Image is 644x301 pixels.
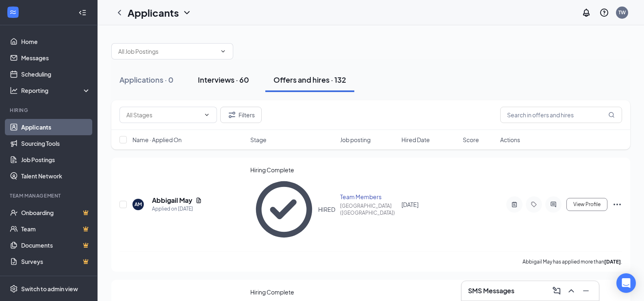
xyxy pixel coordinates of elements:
div: AM [134,201,142,208]
div: Applications · 0 [119,75,173,85]
button: ChevronUp [565,284,578,297]
a: Scheduling [21,66,91,82]
a: Job Postings [21,152,91,168]
div: Hiring [10,107,89,114]
span: Job posting [340,136,371,144]
div: Hiring Complete [250,288,335,296]
div: Team Management [10,192,89,199]
h1: Applicants [128,6,179,20]
svg: Settings [10,285,18,293]
span: Stage [250,136,267,144]
a: SurveysCrown [21,253,91,270]
input: Search in offers and hires [500,107,622,123]
div: Reporting [21,86,91,94]
svg: ActiveChat [549,201,558,208]
b: [DATE] [604,259,621,265]
a: Messages [21,50,91,66]
div: TW [618,9,626,16]
div: Interviews · 60 [198,75,249,85]
svg: CheckmarkCircle [250,176,318,243]
div: Team Members [340,193,397,201]
a: OnboardingCrown [21,204,91,221]
svg: MagnifyingGlass [608,112,615,118]
span: Hired Date [401,136,430,144]
span: Score [463,136,479,144]
div: Hiring Complete [250,166,335,174]
svg: Filter [227,110,237,120]
h5: Abbigail May [152,196,192,205]
button: View Profile [566,198,607,211]
svg: ChevronDown [220,48,226,55]
div: HIRED [318,205,335,213]
svg: ComposeMessage [552,286,562,296]
svg: ChevronDown [204,112,210,118]
input: All Stages [126,110,200,119]
div: Applied on [DATE] [152,205,202,213]
div: Offers and hires · 132 [273,75,346,85]
svg: ActiveNote [510,201,519,208]
svg: Document [195,197,202,204]
span: Actions [500,136,520,144]
a: Talent Network [21,168,91,184]
button: ComposeMessage [550,284,563,297]
svg: ChevronDown [182,8,192,18]
svg: ChevronUp [566,286,576,296]
input: All Job Postings [118,47,217,56]
div: Switch to admin view [21,285,78,293]
h3: SMS Messages [468,286,514,295]
span: View Profile [573,202,601,207]
a: Applicants [21,119,91,135]
svg: Tag [529,201,539,208]
svg: Ellipses [612,200,622,209]
div: Open Intercom Messenger [616,273,636,293]
svg: QuestionInfo [599,8,609,18]
p: Abbigail May has applied more than . [523,258,622,265]
svg: Minimize [581,286,591,296]
svg: Notifications [581,8,591,18]
svg: WorkstreamLogo [9,8,17,16]
a: TeamCrown [21,221,91,237]
span: [DATE] [401,201,418,208]
svg: ChevronLeft [115,8,124,18]
span: Name · Applied On [132,136,182,144]
a: Sourcing Tools [21,135,91,152]
button: Filter Filters [220,107,262,123]
a: Home [21,33,91,50]
div: [GEOGRAPHIC_DATA] ([GEOGRAPHIC_DATA]) [340,202,397,216]
button: Minimize [579,284,592,297]
svg: Collapse [78,9,87,17]
a: DocumentsCrown [21,237,91,253]
svg: Analysis [10,86,18,94]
